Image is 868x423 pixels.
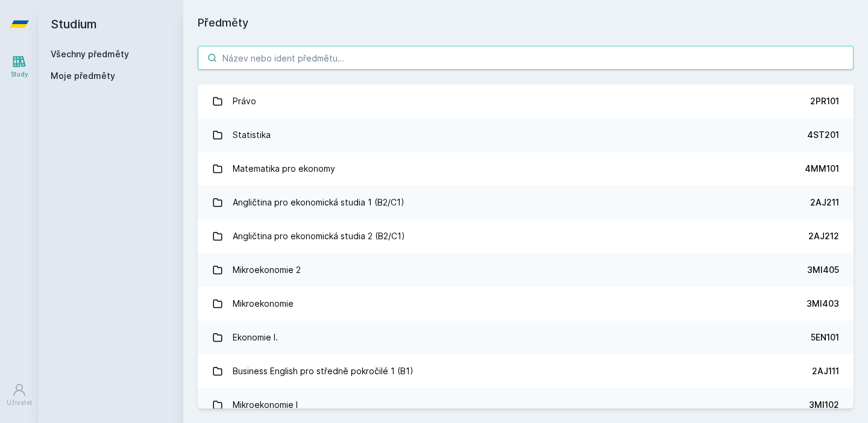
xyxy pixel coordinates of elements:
div: 3MI102 [809,399,839,411]
div: 3MI403 [807,298,839,310]
a: Business English pro středně pokročilé 1 (B1) 2AJ111 [198,354,854,388]
span: Moje předměty [51,70,115,82]
div: Business English pro středně pokročilé 1 (B1) [233,359,414,383]
div: Mikroekonomie I [233,393,298,417]
div: 3MI405 [807,264,839,276]
a: Matematika pro ekonomy 4MM101 [198,152,854,186]
a: Mikroekonomie I 3MI102 [198,388,854,422]
div: Uživatel [7,398,32,407]
a: Mikroekonomie 2 3MI405 [198,253,854,287]
div: Angličtina pro ekonomická studia 2 (B2/C1) [233,224,405,248]
h1: Předměty [198,14,854,31]
div: Angličtina pro ekonomická studia 1 (B2/C1) [233,190,404,215]
div: 4ST201 [807,129,839,141]
a: Mikroekonomie 3MI403 [198,287,854,321]
a: Angličtina pro ekonomická studia 1 (B2/C1) 2AJ211 [198,186,854,219]
div: 2AJ111 [812,365,839,377]
input: Název nebo ident předmětu… [198,46,854,70]
a: Právo 2PR101 [198,84,854,118]
a: Všechny předměty [51,49,129,59]
div: Mikroekonomie 2 [233,258,301,282]
div: Ekonomie I. [233,325,278,349]
a: Study [2,48,36,85]
a: Ekonomie I. 5EN101 [198,321,854,354]
div: 2AJ211 [810,196,839,208]
div: 2PR101 [810,95,839,107]
div: 4MM101 [805,163,839,175]
a: Angličtina pro ekonomická studia 2 (B2/C1) 2AJ212 [198,219,854,253]
div: Matematika pro ekonomy [233,157,335,181]
div: Statistika [233,123,271,147]
div: 2AJ212 [808,230,839,242]
a: Statistika 4ST201 [198,118,854,152]
a: Uživatel [2,377,36,413]
div: Mikroekonomie [233,292,294,316]
div: Study [11,70,28,79]
div: Právo [233,89,256,113]
div: 5EN101 [811,331,839,343]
